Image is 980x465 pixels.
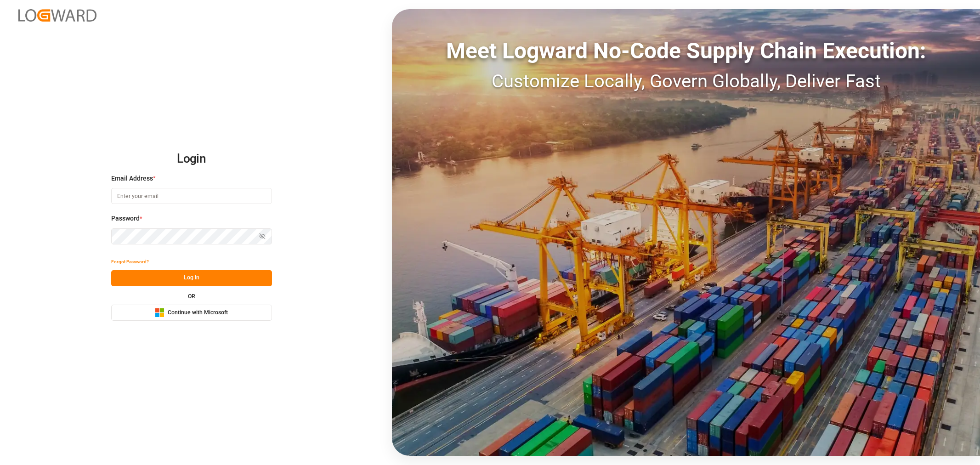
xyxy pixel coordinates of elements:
[188,294,195,299] small: OR
[111,270,272,286] button: Log In
[392,34,980,68] div: Meet Logward No-Code Supply Chain Execution:
[18,9,96,22] img: Logward_new_orange.png
[111,174,153,183] span: Email Address
[168,309,228,317] span: Continue with Microsoft
[111,188,272,204] input: Enter your email
[111,305,272,321] button: Continue with Microsoft
[111,254,149,270] button: Forgot Password?
[111,214,140,223] span: Password
[111,144,272,174] h2: Login
[392,68,980,95] div: Customize Locally, Govern Globally, Deliver Fast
